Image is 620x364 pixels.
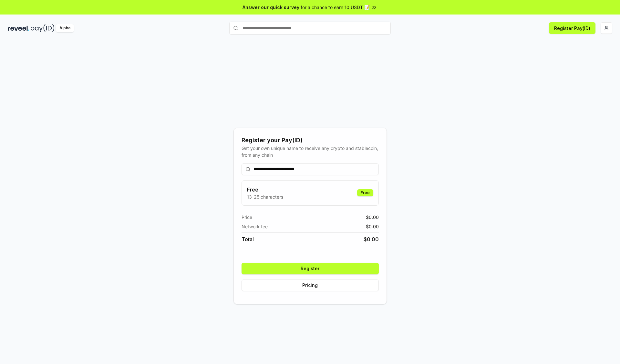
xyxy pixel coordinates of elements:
[242,136,379,145] div: Register your Pay(ID)
[366,214,379,221] span: $ 0.00
[242,214,252,221] span: Price
[366,223,379,230] span: $ 0.00
[247,193,283,200] p: 13-25 characters
[242,223,268,230] span: Network fee
[31,24,55,32] img: pay_id
[242,235,254,243] span: Total
[247,186,283,193] h3: Free
[364,235,379,243] span: $ 0.00
[549,22,595,34] button: Register Pay(ID)
[242,280,379,291] button: Pricing
[301,4,370,11] span: for a chance to earn 10 USDT 📝
[242,145,379,158] div: Get your own unique name to receive any crypto and stablecoin, from any chain
[56,24,74,32] div: Alpha
[357,189,373,196] div: Free
[8,24,29,32] img: reveel_dark
[242,263,379,274] button: Register
[243,4,299,11] span: Answer our quick survey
